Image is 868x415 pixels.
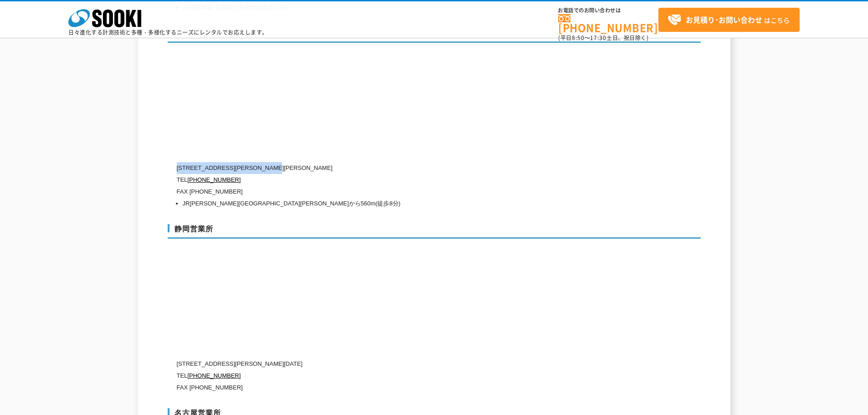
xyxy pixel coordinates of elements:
a: お見積り･お問い合わせはこちら [658,8,800,32]
span: はこちら [668,13,790,27]
strong: お見積り･お問い合わせ [686,14,762,25]
p: [STREET_ADDRESS][PERSON_NAME][DATE] [177,358,614,370]
a: [PHONE_NUMBER] [187,176,241,183]
a: [PHONE_NUMBER] [558,14,658,33]
span: 17:30 [590,34,606,42]
p: FAX [PHONE_NUMBER] [177,186,614,198]
p: 日々進化する計測技術と多種・多様化するニーズにレンタルでお応えします。 [68,30,268,35]
p: TEL [177,370,614,382]
p: FAX [PHONE_NUMBER] [177,382,614,394]
a: [PHONE_NUMBER] [187,372,241,379]
h3: 静岡営業所 [168,224,701,239]
li: JR[PERSON_NAME][GEOGRAPHIC_DATA][PERSON_NAME]から560m(徒歩8分) [183,198,614,210]
span: (平日 ～ 土日、祝日除く) [558,34,648,42]
span: 8:50 [572,34,585,42]
span: お電話でのお問い合わせは [558,8,658,13]
p: TEL [177,174,614,186]
p: [STREET_ADDRESS][PERSON_NAME][PERSON_NAME] [177,162,614,174]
